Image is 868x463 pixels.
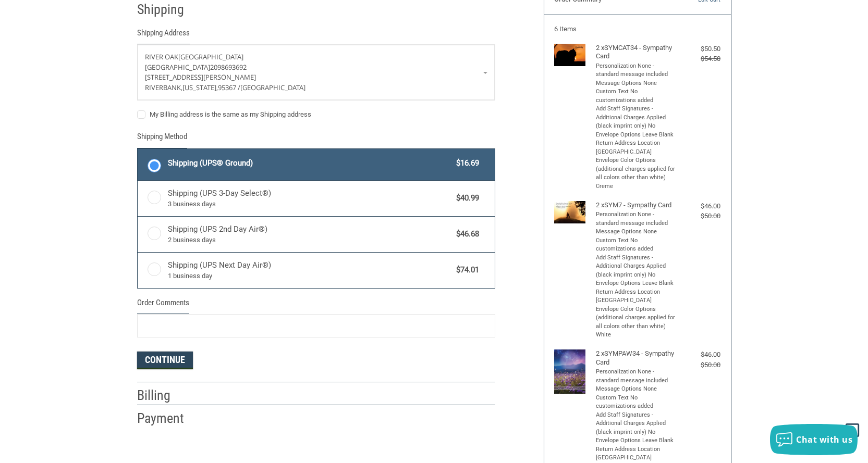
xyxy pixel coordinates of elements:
[137,1,198,18] h2: Shipping
[168,271,451,281] span: 1 business day
[596,368,677,385] li: Personalization None - standard message included
[210,62,247,72] span: 2098693692
[596,131,677,140] li: Envelope Options Leave Blank
[168,223,451,245] span: Shipping (UPS 2nd Day Air®)
[145,52,178,61] span: River Oak
[596,236,677,254] li: Custom Text No customizations added
[137,352,193,369] button: Continue
[137,297,189,314] legend: Order Comments
[596,254,677,280] li: Add Staff Signatures - Additional Charges Applied (black imprint only) No
[596,305,677,340] li: Envelope Color Options (additional charges applied for all colors other than white) White
[679,54,720,64] div: $54.50
[168,235,451,245] span: 2 business days
[596,445,677,462] li: Return Address Location [GEOGRAPHIC_DATA]
[770,424,858,455] button: Chat with us
[178,52,243,61] span: [GEOGRAPHIC_DATA]
[596,79,677,88] li: Message Options None
[554,25,720,33] h3: 6 Items
[451,157,480,169] span: $16.69
[145,83,182,92] span: Riverbank,
[596,394,677,411] li: Custom Text No customizations added
[596,87,677,105] li: Custom Text No customizations added
[168,187,451,209] span: Shipping (UPS 3-Day Select®)
[168,157,451,169] span: Shipping (UPS® Ground)
[596,201,677,209] h4: 2 x SYM7 - Sympathy Card
[596,436,677,445] li: Envelope Options Leave Blank
[451,228,480,240] span: $46.68
[596,349,677,367] h4: 2 x SYMPAW34 - Sympathy Card
[145,62,210,72] span: [GEOGRAPHIC_DATA]
[451,264,480,276] span: $74.01
[137,27,190,44] legend: Shipping Address
[679,349,720,360] div: $46.00
[679,360,720,370] div: $50.00
[596,288,677,305] li: Return Address Location [GEOGRAPHIC_DATA]
[679,211,720,221] div: $50.00
[137,387,198,404] h2: Billing
[596,279,677,288] li: Envelope Options Leave Blank
[168,199,451,209] span: 3 business days
[679,44,720,54] div: $50.50
[596,105,677,131] li: Add Staff Signatures - Additional Charges Applied (black imprint only) No
[596,62,677,79] li: Personalization None - standard message included
[796,434,852,445] span: Chat with us
[137,410,198,427] h2: Payment
[168,259,451,281] span: Shipping (UPS Next Day Air®)
[240,83,305,92] span: [GEOGRAPHIC_DATA]
[137,110,495,119] label: My Billing address is the same as my Shipping address
[137,131,187,148] legend: Shipping Method
[596,411,677,437] li: Add Staff Signatures - Additional Charges Applied (black imprint only) No
[451,192,480,204] span: $40.99
[596,228,677,236] li: Message Options None
[596,385,677,394] li: Message Options None
[679,201,720,211] div: $46.00
[218,83,240,92] span: 95367 /
[145,72,256,82] span: [STREET_ADDRESS][PERSON_NAME]
[596,156,677,191] li: Envelope Color Options (additional charges applied for all colors other than white) Creme
[596,210,677,228] li: Personalization None - standard message included
[596,139,677,156] li: Return Address Location [GEOGRAPHIC_DATA]
[138,45,495,100] a: Enter or select a different address
[182,83,218,92] span: [US_STATE],
[596,44,677,61] h4: 2 x SYMCAT34 - Sympathy Card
